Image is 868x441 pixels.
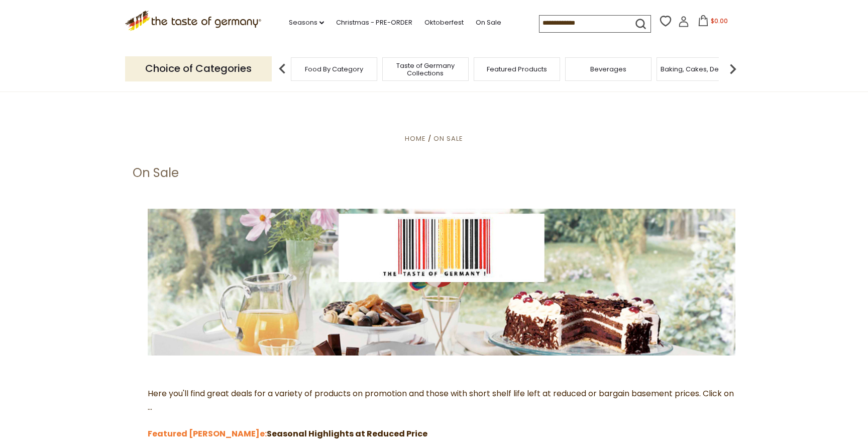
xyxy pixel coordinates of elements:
[691,15,734,30] button: $0.00
[272,59,292,79] img: previous arrow
[148,209,735,356] img: the-taste-of-germany-barcode-3.jpg
[260,428,427,439] strong: Seasonal Highlights at Reduced Price
[661,65,738,73] a: Baking, Cakes, Desserts
[723,59,743,79] img: next arrow
[424,17,464,28] a: Oktoberfest
[433,134,463,143] a: On Sale
[487,65,547,73] a: Featured Products
[125,56,272,81] p: Choice of Categories
[385,62,466,77] a: Taste of Germany Collections
[336,17,412,28] a: Christmas - PRE-ORDER
[148,428,260,439] a: Featured [PERSON_NAME]
[133,165,179,181] h1: On Sale
[289,17,324,28] a: Seasons
[590,65,626,73] a: Beverages
[711,17,728,25] span: $0.00
[260,428,267,439] a: e:
[476,17,501,28] a: On Sale
[405,134,426,143] a: Home
[305,65,363,73] a: Food By Category
[148,388,734,439] span: Here you'll find great deals for a variety of products on promotion and those with short shelf li...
